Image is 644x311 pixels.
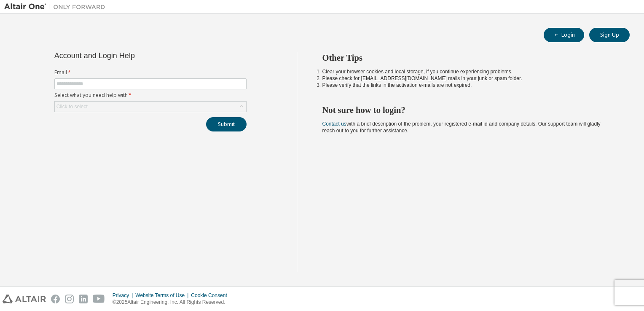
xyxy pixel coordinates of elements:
div: Cookie Consent [191,292,232,299]
button: Login [544,28,584,42]
img: facebook.svg [51,295,60,303]
img: Altair One [4,3,110,11]
div: Click to select [56,103,88,110]
div: Account and Login Help [54,52,208,59]
img: altair_logo.svg [3,295,46,303]
img: instagram.svg [65,295,74,303]
li: Please check for [EMAIL_ADDRESS][DOMAIN_NAME] mails in your junk or spam folder. [322,75,615,82]
img: youtube.svg [93,295,105,303]
div: Privacy [113,292,135,299]
label: Email [54,69,247,76]
button: Sign Up [589,28,630,42]
a: Contact us [322,121,346,127]
span: with a brief description of the problem, your registered e-mail id and company details. Our suppo... [322,121,601,134]
li: Please verify that the links in the activation e-mails are not expired. [322,82,615,88]
div: Click to select [55,102,246,112]
h2: Other Tips [322,52,615,63]
h2: Not sure how to login? [322,105,615,115]
li: Clear your browser cookies and local storage, if you continue experiencing problems. [322,68,615,75]
img: linkedin.svg [79,295,88,303]
div: Website Terms of Use [135,292,191,299]
p: © 2025 Altair Engineering, Inc. All Rights Reserved. [113,299,232,306]
label: Select what you need help with [54,92,247,99]
button: Submit [206,117,247,131]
